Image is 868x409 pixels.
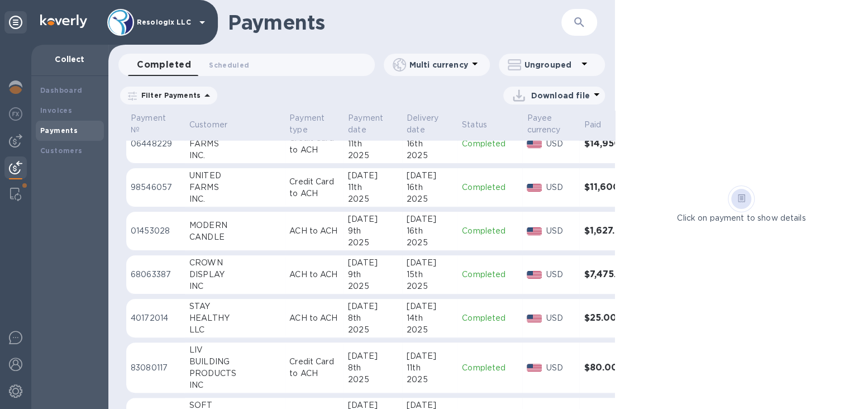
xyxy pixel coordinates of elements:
[407,324,453,336] div: 2025
[131,112,166,136] p: Payment №
[407,374,453,386] div: 2025
[462,225,518,237] p: Completed
[409,59,468,70] p: Multi currency
[546,312,575,324] p: USD
[584,269,637,280] h3: $7,475.00
[462,312,518,324] p: Completed
[407,280,453,292] div: 2025
[527,112,560,136] p: Payee currency
[407,350,453,362] div: [DATE]
[4,11,27,34] div: Unpin categories
[40,106,72,115] b: Invoices
[524,59,578,70] p: Ungrouped
[289,225,339,237] p: ACH to ACH
[407,112,453,136] span: Delivery date
[189,257,280,269] div: CROWN
[9,107,22,121] img: Foreign exchange
[462,119,487,131] p: Status
[527,315,542,322] img: USD
[584,363,637,373] h3: $80.00
[584,182,637,193] h3: $11,600.00
[407,182,453,193] div: 16th
[462,269,518,280] p: Completed
[348,237,398,249] div: 2025
[289,112,325,136] p: Payment type
[407,112,438,136] p: Delivery date
[546,182,575,193] p: USD
[462,182,518,193] p: Completed
[348,312,398,324] div: 8th
[131,182,180,193] p: 98546057
[527,112,575,136] span: Payee currency
[40,86,83,94] b: Dashboard
[527,271,542,279] img: USD
[677,212,805,224] p: Click on payment to show details
[289,269,339,280] p: ACH to ACH
[189,356,280,368] div: BUILDING
[407,301,453,312] div: [DATE]
[189,119,242,131] span: Customer
[407,150,453,161] div: 2025
[527,227,542,235] img: USD
[137,18,193,26] p: Resologix LLC
[348,280,398,292] div: 2025
[531,90,590,101] p: Download file
[348,324,398,336] div: 2025
[407,138,453,150] div: 16th
[348,112,383,136] p: Payment date
[131,112,180,136] span: Payment №
[189,231,280,243] div: CANDLE
[289,312,339,324] p: ACH to ACH
[189,280,280,292] div: INC
[407,362,453,374] div: 11th
[584,119,601,131] p: Paid
[348,269,398,280] div: 9th
[546,269,575,280] p: USD
[546,225,575,237] p: USD
[189,220,280,231] div: MODERN
[131,138,180,150] p: 06448229
[40,15,87,28] img: Logo
[348,213,398,225] div: [DATE]
[189,324,280,336] div: LLC
[40,54,99,65] p: Collect
[527,140,542,148] img: USD
[407,269,453,280] div: 15th
[348,112,398,136] span: Payment date
[348,193,398,205] div: 2025
[189,379,280,391] div: INC
[348,350,398,362] div: [DATE]
[189,344,280,356] div: LIV
[131,362,180,374] p: 83080117
[348,225,398,237] div: 9th
[137,91,201,100] p: Filter Payments
[584,313,637,324] h3: $25.00
[209,59,249,71] span: Scheduled
[189,312,280,324] div: HEALTHY
[348,257,398,269] div: [DATE]
[228,11,561,34] h1: Payments
[348,374,398,386] div: 2025
[189,150,280,161] div: INC.
[131,269,180,280] p: 68063387
[462,362,518,374] p: Completed
[527,184,542,192] img: USD
[348,182,398,193] div: 11th
[527,364,542,372] img: USD
[546,362,575,374] p: USD
[348,301,398,312] div: [DATE]
[462,119,502,131] span: Status
[348,138,398,150] div: 11th
[407,312,453,324] div: 14th
[40,126,78,135] b: Payments
[407,213,453,225] div: [DATE]
[189,119,227,131] p: Customer
[189,368,280,379] div: PRODUCTS
[289,356,339,379] p: Credit Card to ACH
[584,226,637,236] h3: $1,627.69
[584,139,637,149] h3: $14,950.00
[137,57,191,73] span: Completed
[348,150,398,161] div: 2025
[584,119,616,131] span: Paid
[131,312,180,324] p: 40172014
